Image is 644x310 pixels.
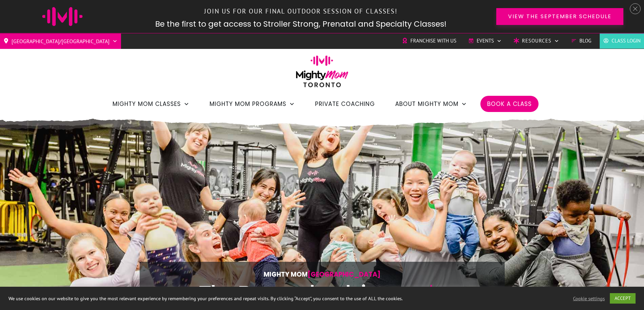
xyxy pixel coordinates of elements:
a: Franchise with Us [402,36,456,46]
span: About Mighty Mom [395,98,458,110]
div: We use cookies on our website to give you the most relevant experience by remembering your prefer... [8,295,448,302]
span: [GEOGRAPHIC_DATA] [308,270,381,279]
span: Class Login [612,36,641,46]
img: mightymom-logo-toronto [292,55,352,92]
span: The Bounceback is [199,282,376,303]
span: BULLSHIT [380,281,440,306]
a: Book a Class [487,98,532,110]
span: Mighty Mom Classes [113,98,181,110]
a: Events [468,36,502,46]
a: Blog [571,36,591,46]
a: Mighty Mom Classes [113,98,189,110]
a: About Mighty Mom [395,98,467,110]
a: [GEOGRAPHIC_DATA]/[GEOGRAPHIC_DATA] [3,36,118,47]
p: Join us for our final outdoor session of classes! [116,4,486,19]
span: Franchise with Us [410,36,456,46]
span: Events [477,36,494,46]
img: mighty-mom-ico [42,7,82,26]
a: Cookie settings [573,295,605,302]
a: Private Coaching [315,98,375,110]
a: Resources [514,36,559,46]
span: View the September Schedule [508,13,612,20]
p: Mighty Mom [160,269,484,280]
a: Mighty Mom Programs [210,98,295,110]
span: [GEOGRAPHIC_DATA]/[GEOGRAPHIC_DATA] [11,36,110,47]
span: Resources [522,36,551,46]
a: ACCEPT [610,293,636,304]
a: Class Login [603,36,641,46]
span: Mighty Mom Programs [210,98,286,110]
a: View the September Schedule [496,8,623,25]
h2: Be the first to get access to Stroller Strong, Prenatal and Specialty Classes! [116,19,486,29]
span: Blog [579,36,591,46]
